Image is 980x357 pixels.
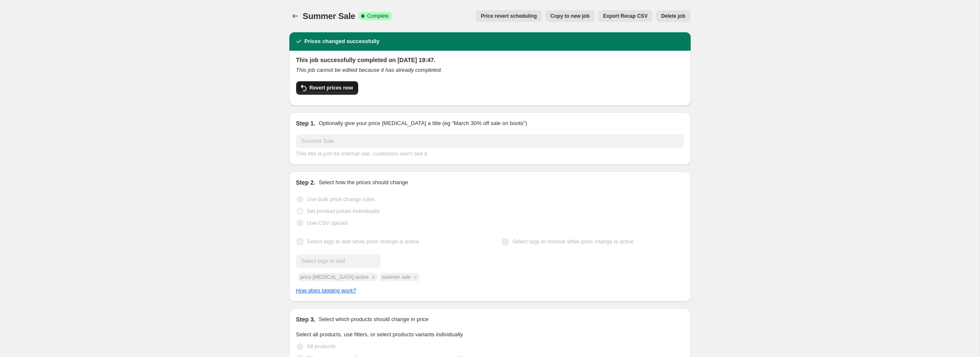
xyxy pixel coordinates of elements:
[481,13,537,19] span: Price revert scheduling
[296,81,358,95] button: Revert prices now
[296,67,442,73] i: This job cannot be edited because it has already completed.
[545,10,595,22] button: Copy to new job
[303,11,356,21] span: Summer Sale
[310,84,353,91] span: Revert prices now
[307,343,336,349] span: All products
[307,196,375,202] span: Use bulk price change rules
[305,37,380,46] h2: Prices changed successfully
[512,238,634,245] span: Select tags to remove while price change is active
[296,56,684,64] h2: This job successfully completed on [DATE] 19:47.
[307,208,380,214] span: Set product prices individually
[603,13,648,19] span: Export Recap CSV
[296,254,381,268] input: Select tags to add
[296,331,463,338] span: Select all products, use filters, or select products variants individually
[296,134,684,148] input: 30% off holiday sale
[296,119,316,128] h2: Step 1.
[656,10,690,22] button: Delete job
[550,13,590,19] span: Copy to new job
[476,10,542,22] button: Price revert scheduling
[296,315,316,324] h2: Step 3.
[318,178,408,187] p: Select how the prices should change
[296,178,316,187] h2: Step 2.
[307,220,348,226] span: Use CSV upload
[598,10,653,22] button: Export Recap CSV
[296,287,356,294] a: How does tagging work?
[367,13,389,19] span: Complete
[318,315,428,324] p: Select which products should change in price
[289,10,301,22] button: Price change jobs
[661,13,685,19] span: Delete job
[318,119,527,128] p: Optionally give your price [MEDICAL_DATA] a title (eg "March 30% off sale on boots")
[307,238,419,245] span: Select tags to add while price change is active
[296,150,427,157] span: This title is just for internal use, customers won't see it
